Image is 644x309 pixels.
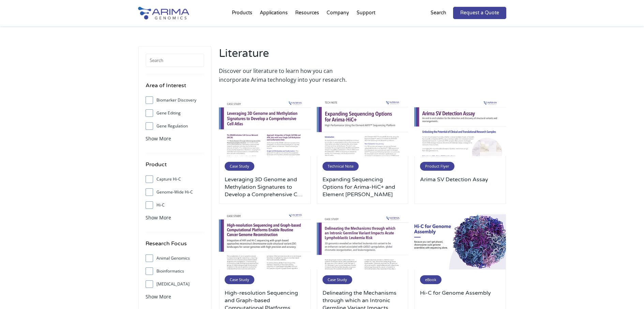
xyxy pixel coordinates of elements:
span: Case Study [225,275,254,284]
label: [MEDICAL_DATA] [146,279,204,289]
img: Image_Case-Study_Delineating-the-Mechanisms-through-which-an-Intronic-Germline-Variant-Impacts-Ac... [317,214,409,269]
img: Arima-SV-Detection-Assay-500x300.png [414,101,506,156]
label: Gene Editing [146,108,204,118]
p: Search [431,9,446,17]
a: Expanding Sequencing Options for Arima-HiC+ and Element [PERSON_NAME] [323,176,403,198]
span: Case Study [225,162,254,171]
span: Show More [146,135,171,142]
img: Image_Case-study_High-resolution-Sequencing-and-Graph-based-Computational-Platforms-Enable-Routin... [219,214,311,269]
span: Show More [146,214,171,221]
h2: Literature [219,46,359,66]
img: Expanding-Sequencing-Options-500x300.png [317,101,409,156]
p: Discover our literature to learn how you can incorporate Arima technology into your research. [219,66,359,84]
a: Arima SV Detection Assay [420,176,500,198]
span: Product Flyer [420,162,454,171]
label: Biomarker Discovery [146,95,204,105]
h4: Research Focus [146,239,204,253]
label: Capture Hi-C [146,174,204,184]
span: Technical Note [323,162,359,171]
h4: Product [146,160,204,174]
a: Request a Quote [453,7,506,19]
img: Image-Ebook-Hi-C-for-Genome-Assembly-500x300.jpg [414,214,506,269]
img: Leveraging-3D-Genome-and-Methylation-Signatures-500x300.png [219,101,311,156]
span: Case Study [323,275,352,284]
label: Animal Genomics [146,253,204,263]
a: Leveraging 3D Genome and Methylation Signatures to Develop a Comprehensive Cell Atlas [225,176,305,198]
img: Arima-Genomics-logo [138,7,189,19]
span: Show More [146,293,171,300]
label: Bioinformatics [146,266,204,276]
input: Search [146,53,204,67]
label: Hi-C [146,200,204,210]
label: Genome-Wide Hi-C [146,187,204,197]
label: Gene Regulation [146,121,204,131]
span: eBook [420,275,441,284]
h4: Area of Interest [146,81,204,95]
